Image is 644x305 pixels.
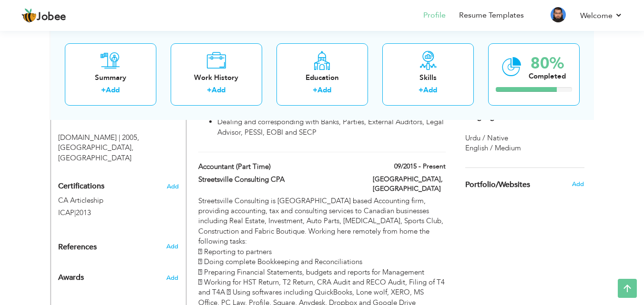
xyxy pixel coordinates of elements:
a: Add [423,85,437,95]
div: Skills [390,72,466,82]
label: + [419,85,423,95]
label: + [313,85,317,95]
label: Streetsville Consulting CPA [198,175,358,185]
span: Awards [58,274,84,282]
label: 09/2015 - Present [394,162,446,171]
div: Work History [178,72,255,82]
a: Add [212,85,225,95]
span: Certifications [58,181,104,191]
div: Add the awards you’ve earned. [51,264,186,287]
div: Share your links of online work [458,168,592,201]
label: [GEOGRAPHIC_DATA], [GEOGRAPHIC_DATA] [373,175,446,194]
div: Show your familiar languages. [465,99,584,153]
span: [GEOGRAPHIC_DATA], [GEOGRAPHIC_DATA] [58,143,133,162]
span: ICAP [58,208,74,217]
img: Profile Img [551,7,566,22]
span: B.Com, University of the Punjab, 2005 [58,133,139,142]
a: Add [317,85,331,95]
div: B.Com, 2005 [51,118,186,163]
span: | [74,208,76,217]
span: Add [166,274,178,282]
a: Add [106,85,120,95]
a: Jobee [21,8,66,23]
div: Education [284,72,360,82]
span: Add [572,180,584,188]
span: Languages [465,113,502,121]
span: Jobee [37,12,66,22]
label: + [207,85,212,95]
div: Completed [529,71,566,81]
span: Add [166,242,178,251]
label: CA Articleship [58,196,179,206]
label: + [101,85,106,95]
a: Profile [423,10,446,21]
img: jobee.io [21,8,37,23]
span: Portfolio/Websites [465,181,530,189]
span: English / Medium [465,143,521,153]
span: Add the certifications you’ve earned. [167,183,179,190]
a: Resume Templates [459,10,524,21]
span: Urdu / Native [465,133,508,143]
div: Add the reference. [51,242,186,257]
li: Dealing and corresponding with Banks, Parties, External Auditors, Legal Advisor, PESSI, EOBI and ... [217,117,445,138]
label: Accountant (Part Time) [198,162,358,172]
span: 2013 [76,208,91,217]
span: References [58,243,97,252]
div: Summary [72,72,149,82]
a: Welcome [580,10,623,21]
div: 80% [529,55,566,71]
